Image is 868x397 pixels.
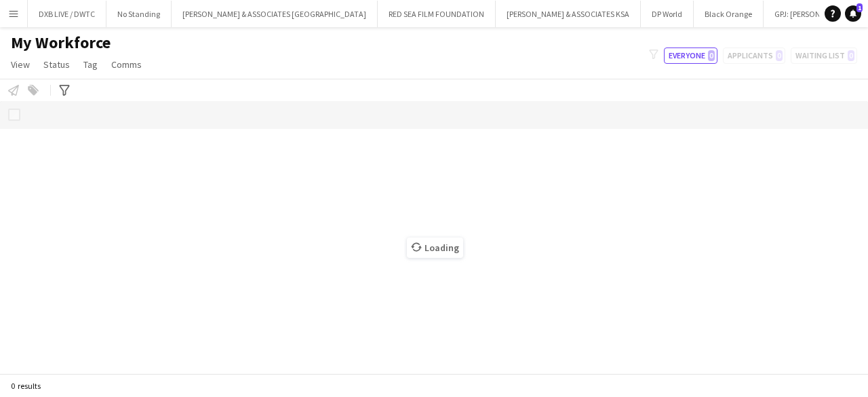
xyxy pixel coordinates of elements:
[764,1,859,27] button: GPJ: [PERSON_NAME]
[5,56,35,73] a: View
[106,56,147,73] a: Comms
[78,56,103,73] a: Tag
[496,1,641,27] button: [PERSON_NAME] & ASSOCIATES KSA
[378,1,496,27] button: RED SEA FILM FOUNDATION
[43,58,70,71] span: Status
[845,5,861,22] a: 1
[11,33,111,53] span: My Workforce
[172,1,378,27] button: [PERSON_NAME] & ASSOCIATES [GEOGRAPHIC_DATA]
[111,58,142,71] span: Comms
[694,1,764,27] button: Black Orange
[83,58,98,71] span: Tag
[56,82,73,98] app-action-btn: Advanced filters
[664,48,717,64] button: Everyone0
[856,3,863,12] span: 1
[106,1,172,27] button: No Standing
[28,1,106,27] button: DXB LIVE / DWTC
[407,238,463,258] span: Loading
[641,1,694,27] button: DP World
[38,56,75,73] a: Status
[11,58,30,71] span: View
[708,50,715,61] span: 0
